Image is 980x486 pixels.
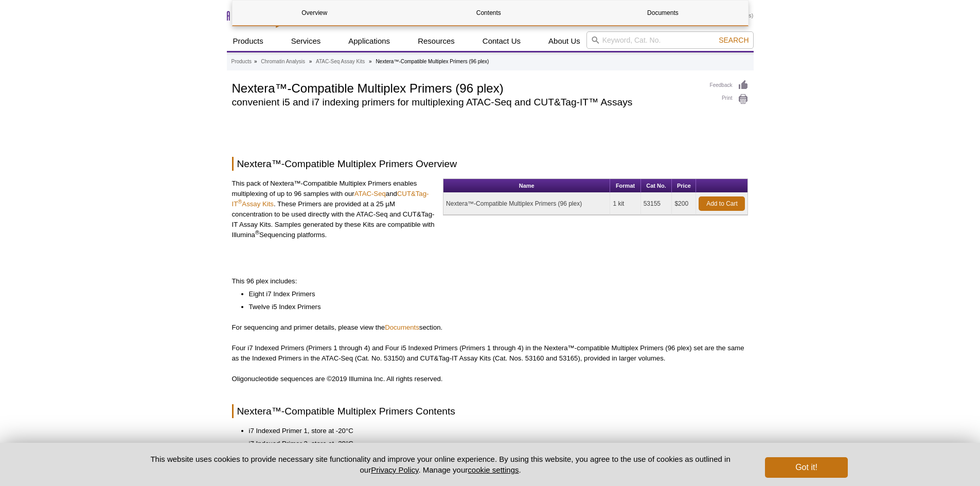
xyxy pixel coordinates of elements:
[255,229,259,236] sup: ®
[468,465,519,474] button: cookie settings
[376,59,489,64] li: Nextera™-Compatible Multiplex Primers (96 plex)
[412,31,461,51] a: Resources
[232,276,749,286] p: This 96 plex includes:
[406,1,571,25] a: Contents
[369,59,372,64] li: »
[385,323,419,331] a: Documents
[672,193,696,215] td: $200
[581,1,745,25] a: Documents
[316,57,365,66] a: ATAC-Seq Assay Kits
[610,179,640,193] th: Format
[309,59,312,64] li: »
[285,31,327,51] a: Services
[238,199,242,205] sup: ®
[641,193,672,215] td: 53155
[371,465,418,474] a: Privacy Policy
[232,80,700,95] h1: Nextera™-Compatible Multiplex Primers (96 plex)
[133,454,749,475] p: This website uses cookies to provide necessary site functionality and improve your online experie...
[232,404,749,418] h2: Nextera™-Compatible Multiplex Primers Contents
[254,59,257,64] li: »
[227,31,270,51] a: Products
[249,426,738,436] li: i7 Indexed Primer 1, store at -20°C
[232,178,436,240] p: This pack of Nextera™-Compatible Multiplex Primers enables multiplexing of up to 96 samples with ...
[261,57,305,66] a: Chromatin Analysis
[719,36,749,44] span: Search
[765,457,847,478] button: Got it!
[249,302,738,312] li: Twelve i5 Index Primers
[232,98,700,107] h2: convenient i5 and i7 indexing primers for multiplexing ATAC-Seq and CUT&Tag-IT™ Assays
[232,157,749,171] h2: Nextera™-Compatible Multiplex Primers Overview
[710,80,749,91] a: Feedback
[476,31,527,51] a: Contact Us
[443,179,610,193] th: Name
[672,179,696,193] th: Price
[586,31,754,49] input: Keyword, Cat. No.
[342,31,396,51] a: Applications
[231,57,252,66] a: Products
[710,94,749,105] a: Print
[542,31,586,51] a: About Us
[699,196,745,211] a: Add to Cart
[641,179,672,193] th: Cat No.
[233,1,397,25] a: Overview
[443,193,610,215] td: Nextera™-Compatible Multiplex Primers (96 plex)
[249,289,738,299] li: Eight i7 Index Primers
[354,190,386,197] a: ATAC-Seq
[232,322,749,333] p: For sequencing and primer details, please view the section.
[610,193,640,215] td: 1 kit
[249,439,738,449] li: i7 Indexed Primer 2, store at -20°C
[232,343,749,364] p: Four i7 Indexed Primers (Primers 1 through 4) and Four i5 Indexed Primers (Primers 1 through 4) i...
[716,35,752,45] button: Search
[232,374,749,384] p: Oligonucleotide sequences are ©2019 Illumina Inc. All rights reserved.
